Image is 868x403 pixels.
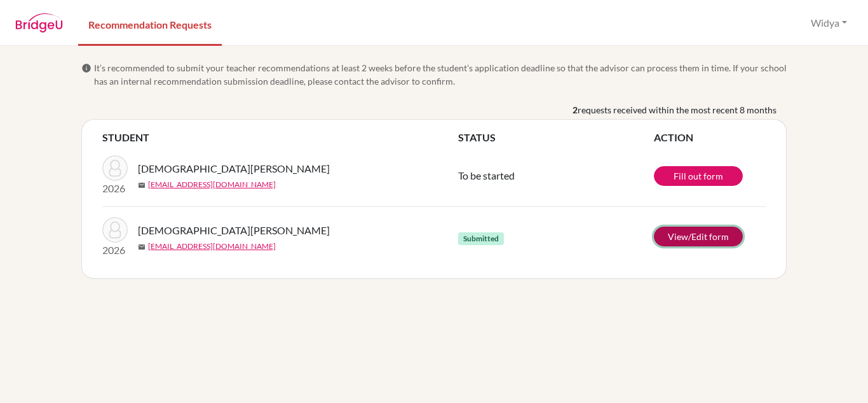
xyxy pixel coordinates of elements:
[138,161,330,176] span: [DEMOGRAPHIC_DATA][PERSON_NAME]
[81,63,92,73] span: info
[148,179,276,190] a: [EMAIL_ADDRESS][DOMAIN_NAME]
[102,130,458,145] th: STUDENT
[458,130,654,145] th: STATUS
[138,243,146,251] span: mail
[654,227,743,246] a: View/Edit form
[102,217,128,243] img: Christian, Sally
[805,11,853,35] button: Widya
[458,232,504,245] span: Submitted
[654,130,766,145] th: ACTION
[148,241,276,252] a: [EMAIL_ADDRESS][DOMAIN_NAME]
[102,155,128,181] img: Christian, Sally
[78,2,222,46] a: Recommendation Requests
[654,166,743,186] a: Fill out form
[138,223,330,238] span: [DEMOGRAPHIC_DATA][PERSON_NAME]
[102,243,128,258] p: 2026
[102,181,128,196] p: 2026
[15,13,63,32] img: BridgeU logo
[94,61,787,88] span: It’s recommended to submit your teacher recommendations at least 2 weeks before the student’s app...
[578,103,776,117] span: requests received within the most recent 8 months
[458,169,515,181] span: To be started
[138,181,146,189] span: mail
[573,103,578,117] b: 2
